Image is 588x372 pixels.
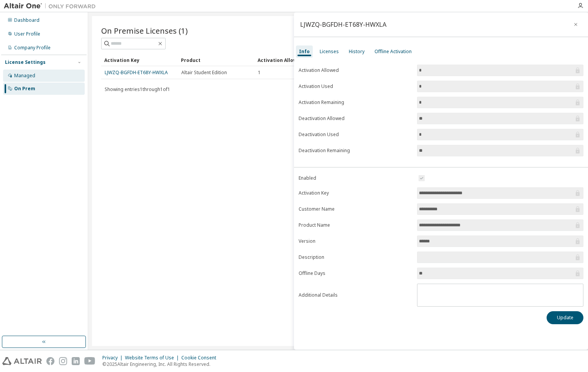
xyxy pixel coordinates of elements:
[101,25,188,36] span: On Premise Licenses (1)
[104,54,175,66] div: Activation Key
[181,54,251,66] div: Product
[299,190,412,196] label: Activation Key
[4,2,100,10] img: Altair One
[46,357,54,365] img: facebook.svg
[299,83,412,89] label: Activation Used
[59,357,67,365] img: instagram.svg
[299,49,310,55] div: Info
[299,238,412,244] label: Version
[102,361,221,367] p: © 2025 Altair Engineering, Inc. All Rights Reserved.
[299,254,412,260] label: Description
[181,70,227,76] span: Altair Student Edition
[258,54,328,66] div: Activation Allowed
[181,355,221,361] div: Cookie Consent
[374,49,412,55] div: Offline Activation
[14,17,39,23] div: Dashboard
[5,59,46,65] div: License Settings
[105,69,168,76] a: LJWZQ-BGFDH-ET68Y-HWXLA
[14,86,35,92] div: On Prem
[102,355,125,361] div: Privacy
[299,67,412,73] label: Activation Allowed
[299,175,412,181] label: Enabled
[105,86,170,93] span: Showing entries 1 through 1 of 1
[299,132,412,138] label: Deactivation Used
[14,31,40,37] div: User Profile
[14,73,35,79] div: Managed
[125,355,181,361] div: Website Terms of Use
[299,292,412,298] label: Additional Details
[547,311,583,324] button: Update
[299,99,412,106] label: Activation Remaining
[72,357,80,365] img: linkedin.svg
[320,49,339,55] div: Licenses
[299,115,412,122] label: Deactivation Allowed
[349,49,365,55] div: History
[2,357,42,365] img: altair_logo.svg
[299,206,412,212] label: Customer Name
[14,45,51,51] div: Company Profile
[300,21,386,28] div: LJWZQ-BGFDH-ET68Y-HWXLA
[299,270,412,276] label: Offline Days
[258,70,261,76] span: 1
[299,222,412,228] label: Product Name
[84,357,95,365] img: youtube.svg
[299,148,412,154] label: Deactivation Remaining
